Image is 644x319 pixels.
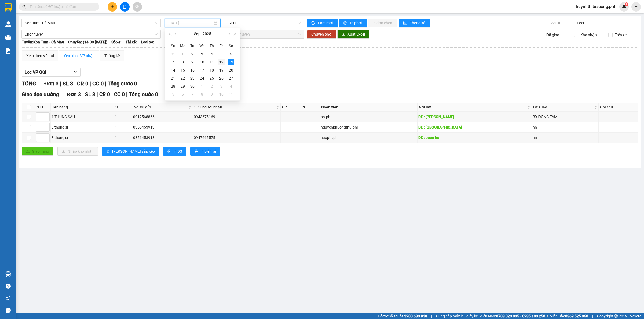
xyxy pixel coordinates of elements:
span: CR 0 [99,91,110,97]
td: 2025-09-02 [188,50,197,58]
td: 2025-10-07 [188,90,197,98]
span: ĐC Giao [533,104,593,110]
span: Lọc CR [547,20,561,26]
td: 2025-09-24 [197,74,207,82]
span: TỔNG [22,80,36,87]
td: 2025-09-15 [178,66,188,74]
td: 2025-09-20 [226,66,236,74]
div: 0356453913 [133,124,192,130]
div: 7 [170,59,176,65]
td: 2025-09-27 [226,74,236,82]
span: ⚪️ [547,315,548,317]
button: syncLàm mới [307,19,338,27]
div: 14 [170,67,176,73]
div: 8 [199,91,205,97]
span: | [126,91,127,97]
td: 2025-09-29 [178,82,188,90]
span: printer [343,21,348,25]
div: 3 thùng sr [52,124,113,130]
th: Sa [226,42,236,50]
div: 10 [199,59,205,65]
div: 24 [199,75,205,81]
div: Xem theo VP gửi [26,53,54,59]
span: printer [167,149,171,154]
div: hn [533,124,598,130]
td: 2025-09-13 [226,58,236,66]
span: Loại xe: [141,39,154,45]
div: 9 [189,59,196,65]
div: 19 [218,67,225,73]
div: nguyenphuongthu.phl [321,124,416,130]
span: Hỗ trợ kỹ thuật: [378,313,427,319]
td: 2025-09-17 [197,66,207,74]
span: Làm mới [318,20,334,26]
div: 30 [189,83,196,89]
button: In đơn chọn [368,19,397,27]
div: 11 [228,91,234,97]
button: bar-chartThống kê [399,19,430,27]
th: CR [281,103,300,112]
div: 2 [208,83,215,89]
div: 8 [180,59,186,65]
th: Fr [217,42,226,50]
td: 0943675169 [193,112,281,122]
strong: 1900 633 818 [404,314,427,318]
td: 0947665575 [193,133,281,143]
div: 4 [228,83,234,89]
div: 1 [115,124,131,130]
td: 2025-09-09 [188,58,197,66]
td: 2025-10-08 [197,90,207,98]
span: file-add [123,5,127,9]
span: SL 3 [63,80,73,87]
div: 27 [228,75,234,81]
input: Tìm tên, số ĐT hoặc mã đơn [30,4,93,10]
td: 2025-09-26 [217,74,226,82]
span: Đơn 3 [67,91,81,97]
th: STT [35,103,51,112]
td: 2025-10-03 [217,82,226,90]
div: hn [533,135,598,141]
td: 2025-09-30 [188,82,197,90]
span: aim [135,5,139,9]
span: Nơi lấy [419,104,526,110]
button: printerIn DS [163,147,186,156]
th: Tên hàng [51,103,114,112]
span: SĐT người nhận [194,104,275,110]
button: uploadGiao hàng [22,147,53,156]
button: aim [133,2,142,12]
span: | [431,313,432,319]
div: 15 [180,67,186,73]
span: CR 0 [77,80,88,87]
td: 2025-10-01 [197,82,207,90]
span: SL 3 [85,91,95,97]
span: | [105,80,106,87]
td: 2025-09-07 [168,58,178,66]
div: 4 [208,51,215,57]
img: icon-new-feature [622,4,627,9]
div: 1 [115,135,131,141]
strong: 0708 023 035 - 0935 103 250 [496,314,545,318]
div: 2 [189,51,196,57]
span: down [74,70,78,74]
span: copyright [614,314,618,318]
button: Lọc VP Gửi [22,68,81,77]
span: | [74,80,76,87]
button: downloadXuất Excel [337,30,369,39]
div: 6 [228,51,234,57]
div: 0947665575 [194,135,280,141]
div: 16 [189,67,196,73]
td: 2025-09-21 [168,74,178,82]
div: 17 [199,67,205,73]
div: haophl.phl [321,135,416,141]
span: Giao dọc đường [22,91,59,97]
td: 2025-09-10 [197,58,207,66]
span: Trên xe [613,32,629,38]
div: 1 THÙNG SẦU [52,114,113,120]
td: 2025-09-12 [217,58,226,66]
button: file-add [120,2,130,12]
span: Đơn 3 [44,80,58,87]
sup: 1 [625,2,628,6]
span: | [82,91,84,97]
div: 9 [208,91,215,97]
span: Người gửi [134,104,187,110]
